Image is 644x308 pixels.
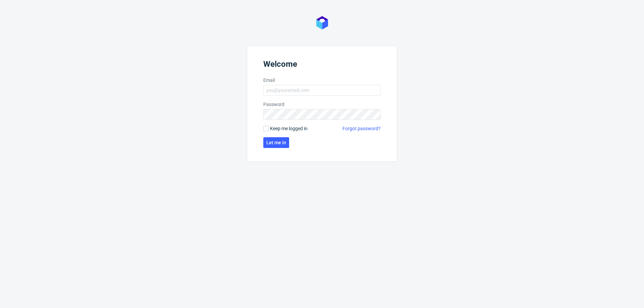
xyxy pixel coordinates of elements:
header: Welcome [263,59,381,71]
label: Password [263,101,381,108]
button: Let me in [263,137,289,148]
span: Keep me logged in [270,125,308,132]
input: you@youremail.com [263,85,381,96]
label: Email [263,77,381,84]
a: Forgot password? [342,125,381,132]
span: Let me in [266,140,286,145]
